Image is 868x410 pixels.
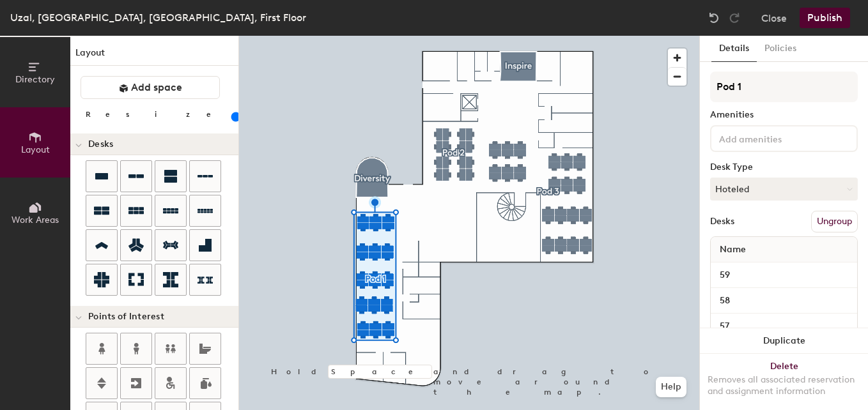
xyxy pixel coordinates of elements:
button: Add space [81,76,220,99]
button: Details [711,36,757,62]
img: Redo [728,11,741,24]
span: Layout [21,144,50,155]
h1: Layout [70,46,238,66]
div: Amenities [710,110,858,120]
div: Desk Type [710,162,858,172]
input: Unnamed desk [713,317,855,335]
div: Desks [710,216,734,227]
div: Uzal, [GEOGRAPHIC_DATA], [GEOGRAPHIC_DATA], First Floor [10,10,306,26]
div: Removes all associated reservation and assignment information [708,374,860,397]
img: Undo [708,11,720,24]
button: Hoteled [710,178,858,201]
input: Add amenities [717,130,832,146]
button: Ungroup [811,211,858,232]
button: Duplicate [700,328,868,354]
button: DeleteRemoves all associated reservation and assignment information [700,354,868,410]
span: Add space [131,81,182,94]
span: Desks [88,139,113,149]
div: Resize [86,109,227,119]
button: Policies [757,36,804,62]
button: Publish [800,8,850,28]
span: Directory [15,74,55,85]
input: Unnamed desk [713,292,855,310]
span: Name [713,238,752,261]
input: Unnamed desk [713,266,855,284]
span: Work Areas [12,215,59,225]
button: Close [761,8,787,28]
span: Points of Interest [88,312,164,322]
button: Help [656,377,686,397]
